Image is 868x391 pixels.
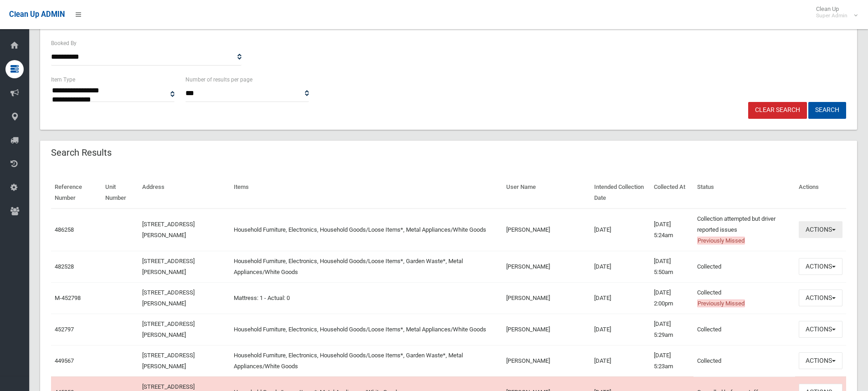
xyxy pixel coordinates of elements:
[503,345,591,376] td: [PERSON_NAME]
[650,208,693,251] td: [DATE] 5:24am
[102,177,139,208] th: Unit Number
[230,177,503,208] th: Items
[693,177,795,208] th: Status
[693,251,795,282] td: Collected
[693,282,795,314] td: Collected
[503,314,591,345] td: [PERSON_NAME]
[591,314,650,345] td: [DATE]
[650,314,693,345] td: [DATE] 5:29am
[230,251,503,282] td: Household Furniture, Electronics, Household Goods/Loose Items*, Garden Waste*, Metal Appliances/W...
[697,237,745,244] span: Previously Missed
[650,345,693,376] td: [DATE] 5:23am
[650,177,693,208] th: Collected At
[142,289,195,307] a: [STREET_ADDRESS][PERSON_NAME]
[591,251,650,282] td: [DATE]
[799,258,842,275] button: Actions
[799,352,842,369] button: Actions
[812,5,857,19] span: Clean Up
[591,345,650,376] td: [DATE]
[185,75,252,85] label: Number of results per page
[55,357,74,364] a: 449567
[503,251,591,282] td: [PERSON_NAME]
[51,75,75,85] label: Item Type
[693,208,795,251] td: Collection attempted but driver reported issues
[503,208,591,251] td: [PERSON_NAME]
[795,177,846,208] th: Actions
[748,102,807,119] a: Clear Search
[799,321,842,338] button: Actions
[142,320,195,338] a: [STREET_ADDRESS][PERSON_NAME]
[591,282,650,314] td: [DATE]
[9,10,65,19] span: Clean Up ADMIN
[142,221,195,239] a: [STREET_ADDRESS][PERSON_NAME]
[55,326,74,333] a: 452797
[503,177,591,208] th: User Name
[55,295,81,301] a: M-452798
[816,12,847,19] small: Super Admin
[51,38,77,48] label: Booked By
[650,251,693,282] td: [DATE] 5:50am
[650,282,693,314] td: [DATE] 2:00pm
[55,226,74,233] a: 486258
[230,208,503,251] td: Household Furniture, Electronics, Household Goods/Loose Items*, Metal Appliances/White Goods
[591,177,650,208] th: Intended Collection Date
[55,263,74,270] a: 482528
[139,177,230,208] th: Address
[51,177,102,208] th: Reference Number
[799,221,842,238] button: Actions
[230,345,503,376] td: Household Furniture, Electronics, Household Goods/Loose Items*, Garden Waste*, Metal Appliances/W...
[142,352,195,370] a: [STREET_ADDRESS][PERSON_NAME]
[693,345,795,376] td: Collected
[799,289,842,306] button: Actions
[230,282,503,314] td: Mattress: 1 - Actual: 0
[693,314,795,345] td: Collected
[697,300,745,307] span: Previously Missed
[808,102,846,119] button: Search
[591,208,650,251] td: [DATE]
[503,282,591,314] td: [PERSON_NAME]
[142,258,195,275] a: [STREET_ADDRESS][PERSON_NAME]
[40,144,123,162] header: Search Results
[230,314,503,345] td: Household Furniture, Electronics, Household Goods/Loose Items*, Metal Appliances/White Goods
